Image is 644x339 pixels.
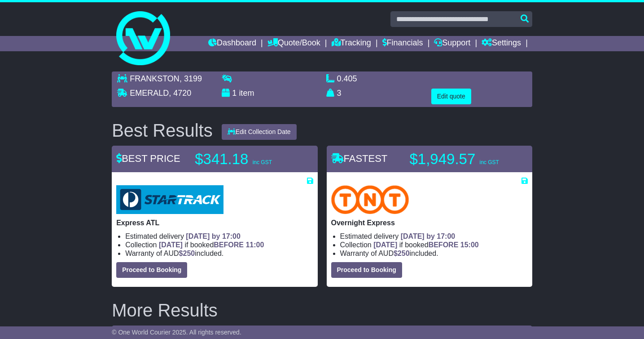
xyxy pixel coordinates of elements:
[116,153,180,164] span: BEST PRICE
[331,219,528,227] p: Overnight Express
[107,120,217,140] div: Best Results
[125,249,313,258] li: Warranty of AUD included.
[267,36,320,51] a: Quote/Book
[130,74,180,83] span: FRANKSTON
[222,124,297,140] button: Edit Collection Date
[125,241,313,249] li: Collection
[130,89,169,98] span: EMERALD
[410,150,522,168] p: $1,949.57
[337,89,342,98] span: 3
[434,36,470,51] a: Support
[214,241,244,249] span: BEFORE
[337,74,357,83] span: 0.405
[331,262,402,278] button: Proceed to Booking
[340,241,528,249] li: Collection
[479,159,499,165] span: inc GST
[331,153,388,164] span: FASTEST
[382,36,423,51] a: Financials
[460,241,479,249] span: 15:00
[125,232,313,241] li: Estimated delivery
[208,36,256,51] a: Dashboard
[179,250,195,257] span: $
[116,185,223,214] img: StarTrack: Express ATL
[186,232,241,240] span: [DATE] by 17:00
[373,241,478,249] span: if booked
[253,159,272,165] span: inc GST
[116,219,313,227] p: Express ATL
[232,89,237,98] span: 1
[401,232,456,240] span: [DATE] by 17:00
[332,36,371,51] a: Tracking
[373,241,397,249] span: [DATE]
[331,185,409,214] img: TNT Domestic: Overnight Express
[394,250,410,257] span: $
[429,241,459,249] span: BEFORE
[180,74,202,83] span: , 3199
[183,250,195,257] span: 250
[112,300,532,320] h2: More Results
[340,232,528,241] li: Estimated delivery
[169,89,191,98] span: , 4720
[340,249,528,258] li: Warranty of AUD included.
[159,241,183,249] span: [DATE]
[245,241,264,249] span: 11:00
[116,262,187,278] button: Proceed to Booking
[398,250,410,257] span: 250
[195,150,307,168] p: $341.18
[431,89,471,104] button: Edit quote
[482,36,521,51] a: Settings
[112,329,241,336] span: © One World Courier 2025. All rights reserved.
[159,241,264,249] span: if booked
[239,89,254,98] span: item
